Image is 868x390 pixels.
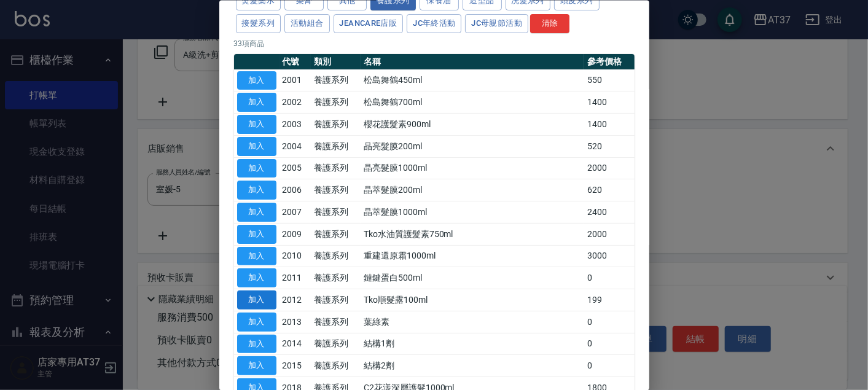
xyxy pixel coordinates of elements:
td: 2004 [280,135,311,157]
td: 2005 [280,157,311,179]
button: 加入 [237,312,276,331]
th: 名稱 [361,53,584,69]
td: 養護系列 [311,69,361,92]
button: 加入 [237,246,276,265]
td: 養護系列 [311,201,361,223]
button: JC年終活動 [407,14,461,33]
button: 加入 [237,136,276,155]
td: 2013 [280,311,311,333]
button: JeanCare店販 [334,14,404,33]
td: 0 [584,311,634,333]
button: 清除 [530,14,569,33]
td: 2001 [280,69,311,92]
button: 加入 [237,356,276,375]
button: 加入 [237,115,276,134]
td: 養護系列 [311,333,361,355]
td: 2007 [280,201,311,223]
td: 620 [584,179,634,201]
td: 結構1劑 [361,333,584,355]
td: 0 [584,333,634,355]
button: 加入 [237,203,276,222]
button: 活動組合 [284,14,330,33]
td: 2012 [280,289,311,311]
td: 鏈鍵蛋白500ml [361,267,584,289]
td: 2006 [280,179,311,201]
td: 松島舞鶴450ml [361,69,584,92]
td: 2002 [280,91,311,113]
td: 養護系列 [311,113,361,135]
td: 2000 [584,223,634,245]
td: 520 [584,135,634,157]
button: JC母親節活動 [465,14,528,33]
td: 養護系列 [311,135,361,157]
td: 養護系列 [311,245,361,267]
td: 2009 [280,223,311,245]
button: 加入 [237,158,276,177]
td: 晶萃髮膜200ml [361,179,584,201]
td: 養護系列 [311,179,361,201]
button: 加入 [237,93,276,112]
th: 類別 [311,53,361,69]
td: 2000 [584,157,634,179]
td: Tko順髮露100ml [361,289,584,311]
button: 加入 [237,268,276,287]
td: 2400 [584,201,634,223]
p: 33 項商品 [234,37,635,49]
td: 養護系列 [311,311,361,333]
button: 加入 [237,181,276,200]
td: 晶亮髮膜1000ml [361,157,584,179]
td: 晶亮髮膜200ml [361,135,584,157]
td: 養護系列 [311,354,361,376]
td: 養護系列 [311,289,361,311]
td: 2014 [280,333,311,355]
button: 加入 [237,71,276,90]
td: 養護系列 [311,267,361,289]
td: 養護系列 [311,91,361,113]
td: Tko水油質護髮素750ml [361,223,584,245]
button: 加入 [237,291,276,310]
td: 重建還原霜1000ml [361,245,584,267]
td: 0 [584,267,634,289]
td: 2003 [280,113,311,135]
button: 接髮系列 [236,14,281,33]
td: 松島舞鶴700ml [361,91,584,113]
td: 晶萃髮膜1000ml [361,201,584,223]
td: 櫻花護髮素900ml [361,113,584,135]
th: 參考價格 [584,53,634,69]
td: 2010 [280,245,311,267]
td: 3000 [584,245,634,267]
td: 2011 [280,267,311,289]
button: 加入 [237,334,276,353]
td: 550 [584,69,634,92]
td: 0 [584,354,634,376]
td: 199 [584,289,634,311]
button: 加入 [237,224,276,243]
td: 1400 [584,91,634,113]
td: 養護系列 [311,223,361,245]
th: 代號 [280,53,311,69]
td: 養護系列 [311,157,361,179]
td: 1400 [584,113,634,135]
td: 結構2劑 [361,354,584,376]
td: 葉綠素 [361,311,584,333]
td: 2015 [280,354,311,376]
